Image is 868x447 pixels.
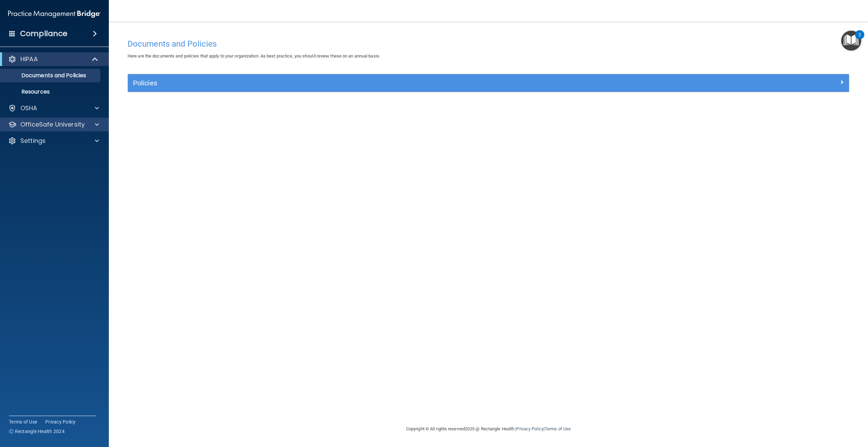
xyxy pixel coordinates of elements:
[20,104,37,112] p: OSHA
[364,418,613,440] div: Copyright © All rights reserved 2025 @ Rectangle Health | |
[516,426,543,431] a: Privacy Policy
[750,399,860,426] iframe: Drift Widget Chat Controller
[858,35,861,44] div: 2
[4,88,97,95] p: Resources
[8,120,99,129] a: OfficeSafe University
[133,78,844,88] a: Policies
[841,31,861,51] button: Open Resource Center, 2 new notifications
[20,55,38,63] p: HIPAA
[8,7,101,21] img: PMB logo
[8,55,99,63] a: HIPAA
[20,137,46,145] p: Settings
[545,426,571,431] a: Terms of Use
[45,418,76,425] a: Privacy Policy
[128,39,849,48] h4: Documents and Policies
[20,29,67,38] h4: Compliance
[8,137,99,145] a: Settings
[20,120,85,129] p: OfficeSafe University
[133,79,664,87] h5: Policies
[9,418,37,425] a: Terms of Use
[128,53,380,59] span: Here are the documents and policies that apply to your organization. As best practice, you should...
[8,104,99,112] a: OSHA
[9,428,65,435] span: Ⓒ Rectangle Health 2024
[4,72,97,79] p: Documents and Policies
